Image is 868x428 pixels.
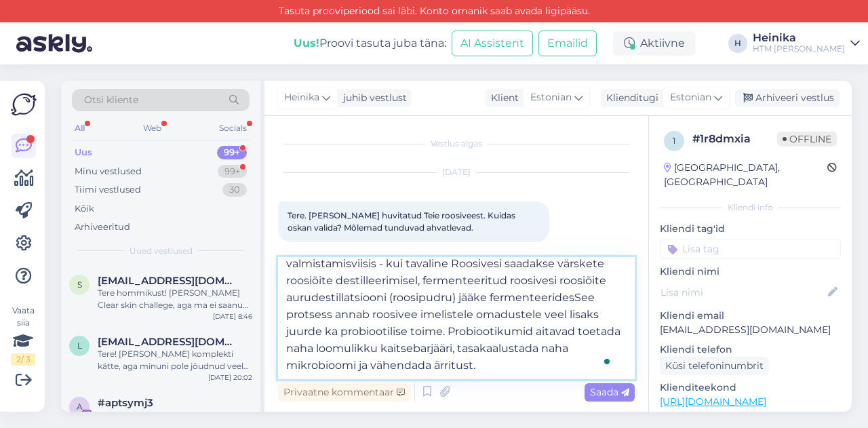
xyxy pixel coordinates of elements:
[692,131,777,147] div: # 1r8dmxia
[294,35,446,52] div: Proovi tasuta juba täna:
[278,138,635,150] div: Vestlus algas
[84,93,138,107] span: Otsi kliente
[538,31,597,56] button: Emailid
[288,210,517,233] span: Tere. [PERSON_NAME] huvitatud Teie roosiveest. Kuidas oskan valida? Mõlemad tunduvad ahvatlevad.
[278,166,635,178] div: [DATE]
[75,220,130,234] div: Arhiveeritud
[660,381,841,395] p: Klienditeekond
[452,31,533,56] button: AI Assistent
[530,90,572,105] span: Estonian
[98,397,153,409] span: #aptsymj3
[208,372,252,383] div: [DATE] 20:02
[213,311,252,322] div: [DATE] 8:46
[660,239,841,259] input: Lisa tag
[338,91,407,105] div: juhib vestlust
[98,336,239,348] span: ly.kotkas@gmail.com
[222,183,247,197] div: 30
[77,279,82,290] span: s
[75,202,94,216] div: Kõik
[72,119,87,137] div: All
[278,257,635,379] textarea: To enrich screen reader interactions, please activate Accessibility in Grammarly extension settings
[660,323,841,337] p: [EMAIL_ADDRESS][DOMAIN_NAME]
[77,402,83,412] span: a
[753,33,860,54] a: HeinikaHTM [PERSON_NAME]
[753,43,845,54] div: HTM [PERSON_NAME]
[130,245,193,257] span: Uued vestlused
[75,146,92,159] div: Uus
[217,146,247,159] div: 99+
[735,89,840,107] div: Arhiveeri vestlus
[777,132,837,147] span: Offline
[282,243,333,253] span: 8:31
[660,265,841,279] p: Kliendi nimi
[673,136,675,146] span: 1
[218,165,247,178] div: 99+
[486,91,519,105] div: Klient
[753,33,845,43] div: Heinika
[11,92,37,117] img: Askly Logo
[278,383,410,402] div: Privaatne kommentaar
[664,161,827,189] div: [GEOGRAPHIC_DATA], [GEOGRAPHIC_DATA]
[11,353,35,366] div: 2 / 3
[590,386,629,398] span: Saada
[216,119,250,137] div: Socials
[728,34,747,53] div: H
[98,275,239,287] span: sirje.puusepp2@mail.ee
[284,90,319,105] span: Heinika
[98,348,252,372] div: Tere! [PERSON_NAME] komplekti kätte, aga minuni pole jõudnud veel tänane video, mis pidi tulema ü...
[77,341,82,351] span: l
[601,91,658,105] div: Klienditugi
[660,343,841,357] p: Kliendi telefon
[613,31,696,56] div: Aktiivne
[660,395,766,408] a: [URL][DOMAIN_NAME]
[98,287,252,311] div: Tere hommikust! [PERSON_NAME] Clear skin challege, aga ma ei saanud eile videot meilile!
[294,37,319,50] b: Uus!
[75,165,142,178] div: Minu vestlused
[75,183,141,197] div: Tiimi vestlused
[140,119,164,137] div: Web
[660,357,769,375] div: Küsi telefoninumbrit
[11,305,35,366] div: Vaata siia
[660,285,825,300] input: Lisa nimi
[660,309,841,323] p: Kliendi email
[660,222,841,236] p: Kliendi tag'id
[670,90,711,105] span: Estonian
[660,201,841,214] div: Kliendi info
